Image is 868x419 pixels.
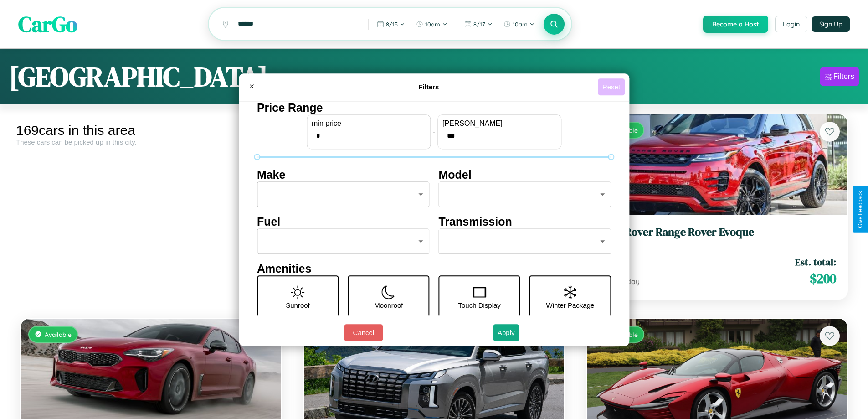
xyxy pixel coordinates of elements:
[493,324,519,341] button: Apply
[18,9,77,39] span: CarGo
[374,299,403,311] p: Moonroof
[45,331,72,338] span: Available
[439,168,611,181] h4: Model
[16,138,286,146] div: These cars can be picked up in this city.
[546,299,595,311] p: Winter Package
[598,78,625,95] button: Reset
[810,269,836,288] span: $ 200
[703,16,768,33] button: Become a Host
[286,299,310,311] p: Sunroof
[775,16,807,32] button: Login
[257,168,430,181] h4: Make
[260,83,598,91] h4: Filters
[473,21,485,28] span: 8 / 17
[442,119,556,128] label: [PERSON_NAME]
[857,191,863,228] div: Give Feedback
[458,299,500,311] p: Touch Display
[833,72,854,81] div: Filters
[425,21,440,28] span: 10am
[795,255,836,269] span: Est. total:
[513,21,528,28] span: 10am
[621,277,640,286] span: / day
[9,58,268,95] h1: [GEOGRAPHIC_DATA]
[411,17,452,31] button: 10am
[460,17,497,31] button: 8/17
[820,67,859,86] button: Filters
[598,226,836,248] a: Land Rover Range Rover Evoque2014
[386,21,398,28] span: 8 / 15
[439,215,611,228] h4: Transmission
[344,324,383,341] button: Cancel
[598,226,836,239] h3: Land Rover Range Rover Evoque
[812,16,850,32] button: Sign Up
[499,17,539,31] button: 10am
[257,215,430,228] h4: Fuel
[257,262,611,275] h4: Amenities
[433,125,435,138] p: -
[16,123,286,138] div: 169 cars in this area
[312,119,426,128] label: min price
[372,17,410,31] button: 8/15
[257,101,611,114] h4: Price Range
